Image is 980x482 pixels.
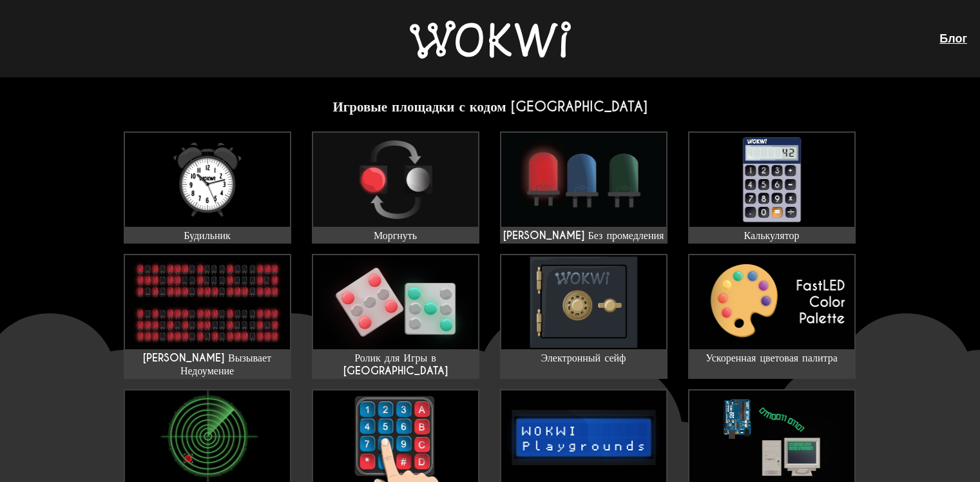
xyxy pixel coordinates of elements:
img: Моргнуть [313,133,478,227]
ya-tr-span: Ролик для Игры в [GEOGRAPHIC_DATA] [343,351,448,378]
ya-tr-span: Будильник [184,229,231,242]
a: Ускоренная цветовая палитра [688,254,856,379]
a: Будильник [124,131,291,244]
img: Мигайте Без промедления [501,133,666,227]
a: Моргнуть [312,131,479,244]
a: [PERSON_NAME] Вызывает Недоумение [124,254,291,379]
img: Вокви [410,21,571,59]
a: Ролик для Игры в [GEOGRAPHIC_DATA] [312,254,479,379]
img: Чарли Вызывает Недоумение [125,255,290,349]
img: Будильник [125,133,290,227]
ya-tr-span: Калькулятор [744,229,800,242]
ya-tr-span: [PERSON_NAME] Без промедления [503,229,664,242]
ya-tr-span: Моргнуть [374,229,417,242]
ya-tr-span: Игровые площадки с кодом [GEOGRAPHIC_DATA] [332,98,647,115]
a: [PERSON_NAME] Без промедления [500,131,668,244]
img: Ролик для Игры в Кости [313,255,478,349]
a: Электронный сейф [500,254,668,379]
img: Электронный сейф [501,255,666,349]
img: Ускоренная цветовая палитра [689,255,854,349]
ya-tr-span: Электронный сейф [541,351,626,365]
a: Калькулятор [688,131,856,244]
ya-tr-span: Ускоренная цветовая палитра [706,351,838,365]
a: Блог [939,32,967,45]
img: Калькулятор [689,133,854,227]
ya-tr-span: [PERSON_NAME] Вызывает Недоумение [143,351,271,378]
